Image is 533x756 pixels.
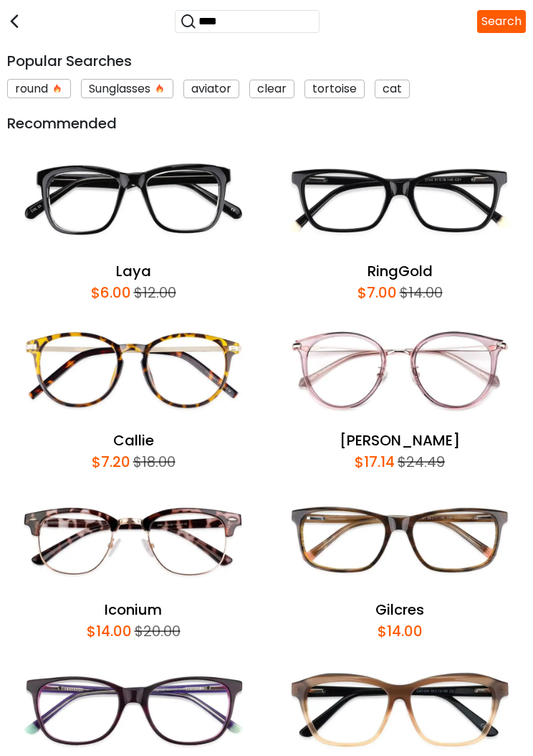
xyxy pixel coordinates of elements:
a: RingGold [368,261,433,281]
div: cat [375,80,410,98]
img: RingGold [274,141,526,260]
div: $6.00 [91,282,131,303]
div: $14.00 [378,620,423,642]
div: $7.20 [92,451,130,473]
a: [PERSON_NAME] [340,430,460,450]
div: $12.00 [131,282,176,303]
button: Search [477,10,526,33]
div: $17.14 [355,451,395,473]
a: Callie [113,430,154,450]
img: Iconium [7,480,259,599]
div: $24.49 [395,451,445,473]
div: tortoise [304,80,365,98]
div: $18.00 [130,451,176,473]
div: round [7,79,71,98]
a: Laya [116,261,151,281]
div: $14.00 [397,282,443,303]
div: $20.00 [132,620,181,642]
div: $14.00 [87,620,132,642]
div: aviator [183,80,239,98]
div: Popular Searches [7,50,526,72]
a: Gilcres [375,600,424,620]
img: Laya [7,141,259,260]
div: Sunglasses [81,79,173,98]
a: Iconium [105,600,162,620]
div: clear [249,80,294,98]
img: Callie [7,311,259,430]
div: Recommended [7,113,526,134]
div: $7.00 [357,282,397,303]
img: Naomi [274,311,526,430]
img: Gilcres [274,480,526,599]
